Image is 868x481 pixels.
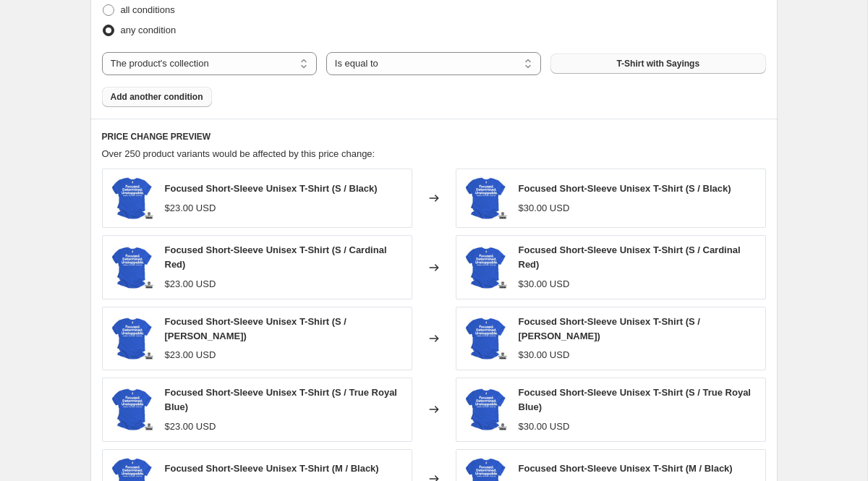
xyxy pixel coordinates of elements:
span: $23.00 USD [165,278,216,289]
span: $23.00 USD [165,349,216,360]
span: Focused Short-Sleeve Unisex T-Shirt (S / Cardinal Red) [519,244,741,270]
img: 1_1_13357226-ca7a-4210-8fe9-304db027a5c4_80x.jpg [464,246,507,289]
img: 1_1_13357226-ca7a-4210-8fe9-304db027a5c4_80x.jpg [464,388,507,431]
img: 1_1_13357226-ca7a-4210-8fe9-304db027a5c4_80x.jpg [110,246,153,289]
span: $23.00 USD [165,421,216,432]
span: $30.00 USD [519,278,570,289]
span: Focused Short-Sleeve Unisex T-Shirt (S / Black) [519,183,731,194]
span: $30.00 USD [519,421,570,432]
span: Focused Short-Sleeve Unisex T-Shirt (M / Black) [519,463,733,474]
span: $30.00 USD [519,349,570,360]
span: T-Shirt with Sayings [616,58,699,69]
span: Add another condition [111,91,203,103]
span: $30.00 USD [519,203,570,213]
span: Focused Short-Sleeve Unisex T-Shirt (S / Cardinal Red) [165,244,387,270]
span: Focused Short-Sleeve Unisex T-Shirt (S / True Royal Blue) [165,387,397,412]
span: Focused Short-Sleeve Unisex T-Shirt (M / Black) [165,463,379,474]
h6: PRICE CHANGE PREVIEW [102,131,766,142]
span: Over 250 product variants would be affected by this price change: [102,148,375,159]
img: 1_1_13357226-ca7a-4210-8fe9-304db027a5c4_80x.jpg [464,176,507,220]
img: 1_1_13357226-ca7a-4210-8fe9-304db027a5c4_80x.jpg [110,317,153,360]
span: $23.00 USD [165,203,216,213]
button: Add another condition [102,87,212,107]
span: any condition [121,25,176,35]
span: Focused Short-Sleeve Unisex T-Shirt (S / [PERSON_NAME]) [519,316,700,341]
span: Focused Short-Sleeve Unisex T-Shirt (S / [PERSON_NAME]) [165,316,346,341]
span: all conditions [121,4,175,15]
span: Focused Short-Sleeve Unisex T-Shirt (S / Black) [165,183,378,194]
button: T-Shirt with Sayings [550,54,765,74]
img: 1_1_13357226-ca7a-4210-8fe9-304db027a5c4_80x.jpg [110,388,153,431]
span: Focused Short-Sleeve Unisex T-Shirt (S / True Royal Blue) [519,387,751,412]
img: 1_1_13357226-ca7a-4210-8fe9-304db027a5c4_80x.jpg [464,317,507,360]
img: 1_1_13357226-ca7a-4210-8fe9-304db027a5c4_80x.jpg [110,176,153,220]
